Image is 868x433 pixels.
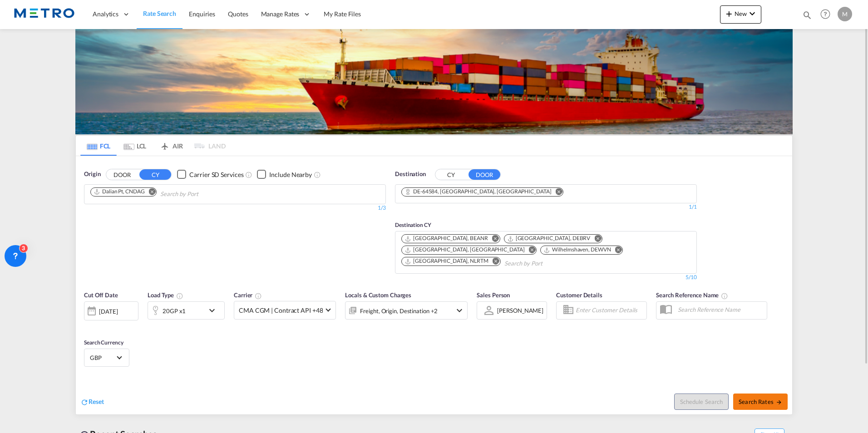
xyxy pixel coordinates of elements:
[177,170,243,179] md-checkbox: Checkbox No Ink
[395,221,431,228] span: Destination CY
[435,169,467,180] button: CY
[345,291,411,299] span: Locals & Custom Charges
[404,235,488,242] div: Antwerp, BEANR
[143,10,176,17] span: Rate Search
[360,305,438,317] div: Freight Origin Destination delivery Factory Stuffing
[84,339,123,346] span: Search Currency
[176,292,183,300] md-icon: icon-information-outline
[656,291,728,299] span: Search Reference Name
[148,301,225,320] div: 20GP x1icon-chevron-down
[477,291,510,299] span: Sales Person
[255,292,262,300] md-icon: The selected Trucker/Carrierwill be displayed in the rate results If the rates are from another f...
[720,5,761,24] button: icon-plus 400-fgNewicon-chevron-down
[507,235,592,242] div: Press delete to remove this chip.
[160,187,247,202] input: Chips input.
[257,170,312,179] md-checkbox: Checkbox No Ink
[269,170,312,179] div: Include Nearby
[84,204,386,212] div: 1/3
[245,171,252,178] md-icon: Unchecked: Search for CY (Container Yard) services for all selected carriers.Checked : Search for...
[75,29,793,134] img: LCL+%26+FCL+BACKGROUND.png
[89,351,124,364] md-select: Select Currency: £ GBPUnited Kingdom Pound
[189,10,215,18] span: Enquiries
[404,235,490,242] div: Press delete to remove this chip.
[400,231,692,271] md-chips-wrap: Chips container. Use arrow keys to select chips.
[497,307,543,314] div: [PERSON_NAME]
[159,141,170,148] md-icon: icon-airplane
[139,169,171,180] button: CY
[838,7,852,21] div: M
[76,156,792,414] div: OriginDOOR CY Checkbox No InkUnchecked: Search for CY (Container Yard) services for all selected ...
[404,246,524,254] div: Hamburg, DEHAM
[733,394,788,410] button: Search Ratesicon-arrow-right
[93,10,118,19] span: Analytics
[556,291,602,299] span: Customer Details
[84,301,138,320] div: [DATE]
[189,170,243,179] div: Carrier SD Services
[818,6,838,23] div: Help
[80,398,89,406] md-icon: icon-refresh
[94,188,144,196] div: Dalian Pt, CNDAG
[543,246,612,254] div: Press delete to remove this chip.
[469,169,500,180] button: DOOR
[588,235,602,244] button: Remove
[404,246,526,254] div: Press delete to remove this chip.
[802,10,812,24] div: icon-magnify
[486,235,500,244] button: Remove
[404,257,490,265] div: Press delete to remove this chip.
[400,185,571,201] md-chips-wrap: Chips container. Use arrow keys to select chips.
[504,256,591,271] input: Chips input.
[14,4,75,25] img: 25181f208a6c11efa6aa1bf80d4cef53.png
[89,185,250,202] md-chips-wrap: Chips container. Use arrow keys to select chips.
[106,169,138,180] button: DOOR
[404,188,551,196] div: DE-64584, Biebesheim, Hessen
[739,398,782,405] span: Search Rates
[395,274,697,281] div: 5/10
[314,171,321,178] md-icon: Unchecked: Ignores neighbouring ports when fetching rates.Checked : Includes neighbouring ports w...
[324,10,361,18] span: My Rate Files
[80,136,226,156] md-pagination-wrapper: Use the left and right arrow keys to navigate between tabs
[496,304,544,317] md-select: Sales Person: Marcel Thomas
[507,235,591,242] div: Bremerhaven, DEBRV
[148,291,183,299] span: Load Type
[487,257,500,266] button: Remove
[674,394,729,410] button: Note: By default Schedule search will only considerorigin ports, destination ports and cut off da...
[724,8,735,19] md-icon: icon-plus 400-fg
[99,307,118,315] div: [DATE]
[80,397,104,407] div: icon-refreshReset
[228,10,248,18] span: Quotes
[261,10,300,19] span: Manage Rates
[721,292,728,300] md-icon: Your search will be saved by the below given name
[549,188,563,197] button: Remove
[163,305,186,317] div: 20GP x1
[404,188,553,196] div: Press delete to remove this chip.
[345,301,468,320] div: Freight Origin Destination delivery Factory Stuffingicon-chevron-down
[117,136,153,156] md-tab-item: LCL
[523,246,536,255] button: Remove
[724,10,758,17] span: New
[818,6,833,22] span: Help
[94,188,146,196] div: Press delete to remove this chip.
[454,305,465,316] md-icon: icon-chevron-down
[609,246,622,255] button: Remove
[543,246,611,254] div: Wilhelmshaven, DEWVN
[153,136,189,156] md-tab-item: AIR
[404,257,488,265] div: Rotterdam, NLRTM
[84,319,91,331] md-datepicker: Select
[207,305,222,316] md-icon: icon-chevron-down
[802,10,812,20] md-icon: icon-magnify
[576,304,644,317] input: Enter Customer Details
[143,188,156,197] button: Remove
[89,398,104,405] span: Reset
[395,203,697,211] div: 1/1
[234,291,262,299] span: Carrier
[80,136,117,156] md-tab-item: FCL
[90,354,115,362] span: GBP
[673,303,767,316] input: Search Reference Name
[84,291,118,299] span: Cut Off Date
[747,8,758,19] md-icon: icon-chevron-down
[395,170,426,179] span: Destination
[84,170,100,179] span: Origin
[239,306,323,315] span: CMA CGM | Contract API +48
[776,399,782,405] md-icon: icon-arrow-right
